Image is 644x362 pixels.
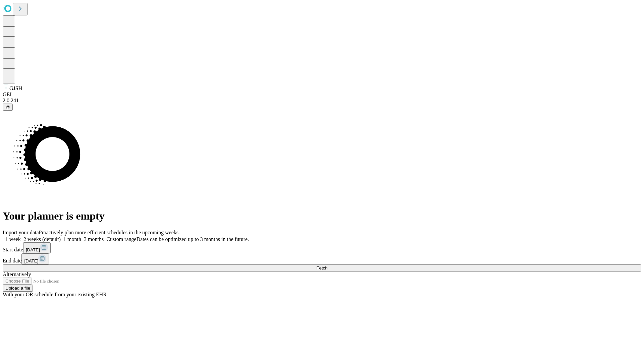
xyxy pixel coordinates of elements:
div: GEI [3,92,641,98]
button: Fetch [3,264,641,271]
div: Start date [3,242,641,253]
span: @ [5,105,10,110]
span: Dates can be optimized up to 3 months in the future. [137,236,249,242]
span: 3 months [84,236,104,242]
h1: Your planner is empty [3,210,641,222]
button: Upload a file [3,285,33,292]
span: Alternatively [3,271,31,277]
span: GJSH [9,85,22,91]
div: 2.0.241 [3,98,641,104]
span: Custom range [106,236,136,242]
span: 1 month [63,236,81,242]
span: 1 week [5,236,21,242]
span: Proactively plan more efficient schedules in the upcoming weeks. [39,230,180,235]
span: With your OR schedule from your existing EHR [3,292,107,297]
button: [DATE] [21,253,49,264]
span: Import your data [3,230,39,235]
span: Fetch [316,265,327,270]
button: [DATE] [23,242,51,253]
span: 2 weeks (default) [23,236,61,242]
button: @ [3,104,13,111]
span: [DATE] [24,258,38,263]
div: End date [3,253,641,264]
span: [DATE] [26,247,40,252]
